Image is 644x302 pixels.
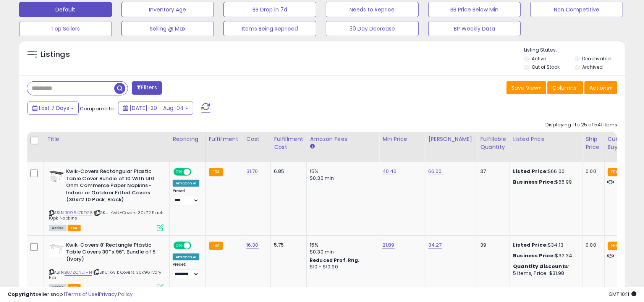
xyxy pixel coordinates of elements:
div: 0.00 [586,168,598,175]
div: Preset: [173,262,200,279]
small: FBA [608,242,622,250]
b: Kwik-Covers Rectangular Plastic Table Cover Bundle of 10 With 140 Ohm Commerce Paper Napkins - In... [66,168,159,205]
span: | SKU: Kwik-Covers 30x72 Black 10pk Napkins [49,210,163,221]
h5: Listings [40,49,70,60]
a: 21.89 [382,241,395,249]
p: Listing States: [524,47,625,54]
button: Last 7 Days [28,102,79,115]
div: [PERSON_NAME] [428,135,474,143]
a: Terms of Use [65,291,98,298]
button: Needs to Reprice [326,2,419,17]
span: ON [174,169,184,175]
span: | SKU: Kwik Covers 30x96 Ivory 5pk [49,269,161,281]
a: 66.00 [428,168,442,175]
a: 31.70 [246,168,258,175]
span: Compared to: [80,105,115,112]
div: $0.30 min [310,249,373,255]
div: Amazon AI [173,180,199,187]
span: OFF [190,242,202,249]
div: 5 Items, Price: $31.98 [513,270,576,277]
button: Filters [132,81,162,95]
div: $66.00 [513,168,576,175]
a: 34.27 [428,241,442,249]
a: 40.46 [382,168,397,175]
button: BB Price Below Min [428,2,521,17]
div: Cost [246,135,267,143]
b: Quantity discounts [513,263,568,270]
div: Fulfillment [209,135,240,143]
label: Archived [582,64,603,70]
b: Business Price: [513,178,555,186]
div: Repricing [173,135,202,143]
span: All listings currently available for purchase on Amazon [49,284,66,291]
div: Title [47,135,166,143]
a: B07ZQND1HH [65,269,92,276]
button: Actions [584,81,617,94]
label: Deactivated [582,55,611,62]
small: FBA [209,242,223,250]
img: 31L6H9WzcVL._SL40_.jpg [49,168,64,183]
div: Listed Price [513,135,579,143]
div: $10 - $10.90 [310,264,373,270]
div: Ship Price [586,135,601,151]
a: Privacy Policy [99,291,133,298]
button: BB Drop in 7d [223,2,316,17]
button: Save View [506,81,546,94]
div: Fulfillable Quantity [480,135,506,151]
button: 30 Day Decrease [326,21,419,36]
div: 0.00 [586,242,598,249]
div: ASIN: [49,168,163,230]
a: 16.30 [246,241,259,249]
button: BP Weekly Data [428,21,521,36]
span: FBA [68,225,81,231]
div: seller snap | | [8,291,133,298]
span: All listings currently available for purchase on Amazon [49,225,66,231]
div: : [513,263,576,270]
span: FBA [68,284,81,291]
small: FBA [209,168,223,176]
div: 5.75 [274,242,301,249]
div: $34.13 [513,242,576,249]
span: Columns [552,84,576,92]
button: [DATE]-29 - Aug-04 [118,102,193,115]
div: $0.30 min [310,175,373,182]
div: Fulfillment Cost [274,135,303,151]
strong: Copyright [8,291,36,298]
button: Non Competitive [530,2,623,17]
div: Amazon Fees [310,135,376,143]
span: [DATE]-29 - Aug-04 [129,104,184,112]
button: Selling @ Max [121,21,214,36]
span: ON [174,242,184,249]
div: Min Price [382,135,422,143]
b: Kwik-Covers 8' Rectangle Plastic Table Covers 30" x 96", Bundle of 5 (Ivory) [66,242,159,265]
b: Listed Price: [513,241,548,249]
a: B09647RD28 [65,210,93,216]
div: 6.85 [274,168,301,175]
button: Top Sellers [19,21,112,36]
div: Amazon AI [173,254,199,260]
b: Listed Price: [513,168,548,175]
span: Last 7 Days [39,104,69,112]
div: $65.99 [513,179,576,186]
div: 15% [310,168,373,175]
button: Default [19,2,112,17]
small: Amazon Fees. [310,143,314,150]
button: Inventory Age [121,2,214,17]
button: Columns [547,81,583,94]
small: FBA [608,168,622,176]
b: Business Price: [513,252,555,259]
div: 39 [480,242,504,249]
div: 15% [310,242,373,249]
span: OFF [190,169,202,175]
div: $32.34 [513,252,576,259]
div: 37 [480,168,504,175]
label: Out of Stock [532,64,560,70]
b: Reduced Prof. Rng. [310,257,360,263]
div: Preset: [173,188,200,205]
div: Displaying 1 to 25 of 541 items [545,121,617,129]
button: Items Being Repriced [223,21,316,36]
span: 2025-08-12 10:11 GMT [608,291,636,298]
img: 21BubNELjhL._SL40_.jpg [49,242,64,257]
label: Active [532,55,546,62]
div: ASIN: [49,242,163,290]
